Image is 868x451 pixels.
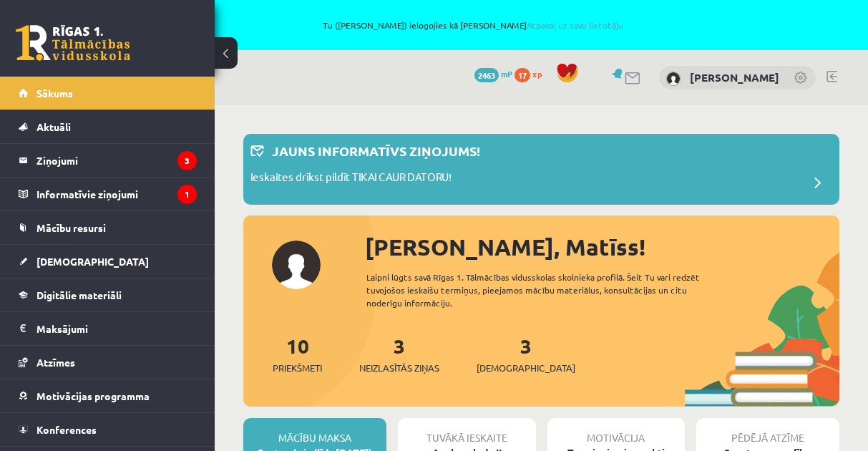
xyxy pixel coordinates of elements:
a: Mācību resursi [19,211,197,244]
div: Tuvākā ieskaite [398,418,535,445]
span: Motivācijas programma [36,389,150,402]
span: Aktuāli [36,120,71,133]
a: Ziņojumi3 [19,144,197,177]
span: 17 [515,68,530,82]
span: Priekšmeti [273,361,322,375]
span: [DEMOGRAPHIC_DATA] [36,255,149,268]
a: Aktuāli [19,110,197,143]
div: Mācību maksa [243,418,386,445]
a: Sākums [19,77,197,110]
a: [PERSON_NAME] [690,70,779,84]
a: 17 xp [515,68,549,79]
a: Jauns informatīvs ziņojums! Ieskaites drīkst pildīt TIKAI CAUR DATORU! [250,141,832,198]
a: Informatīvie ziņojumi1 [19,178,197,210]
a: Maksājumi [19,312,197,345]
span: Konferences [36,423,97,436]
div: Laipni lūgts savā Rīgas 1. Tālmācības vidusskolas skolnieka profilā. Šeit Tu vari redzēt tuvojošo... [366,271,724,309]
span: xp [532,68,542,79]
span: Sākums [36,87,73,100]
a: Konferences [19,413,197,446]
a: Digitālie materiāli [19,278,197,311]
span: Mācību resursi [36,221,106,234]
i: 3 [177,151,197,170]
p: Ieskaites drīkst pildīt TIKAI CAUR DATORU! [250,169,452,189]
span: [DEMOGRAPHIC_DATA] [477,361,575,375]
a: 3Neizlasītās ziņas [359,333,439,375]
div: [PERSON_NAME], Matīss! [365,230,839,264]
a: 2463 mP [474,68,512,79]
div: Pēdējā atzīme [696,418,839,445]
a: Atpakaļ uz savu lietotāju [527,19,623,31]
a: Motivācijas programma [19,379,197,412]
a: 3[DEMOGRAPHIC_DATA] [477,333,575,375]
span: Atzīmes [36,356,75,369]
a: [DEMOGRAPHIC_DATA] [19,245,197,278]
legend: Informatīvie ziņojumi [36,178,197,210]
i: 1 [177,185,197,204]
span: 2463 [474,68,499,82]
a: Rīgas 1. Tālmācības vidusskola [16,25,130,61]
a: 10Priekšmeti [273,333,322,375]
legend: Ziņojumi [36,144,197,177]
span: Neizlasītās ziņas [359,361,439,375]
div: Motivācija [547,418,685,445]
p: Jauns informatīvs ziņojums! [272,141,480,160]
span: mP [501,68,512,79]
img: Matīss Liepiņš [666,72,681,86]
legend: Maksājumi [36,312,197,345]
span: Tu ([PERSON_NAME]) ielogojies kā [PERSON_NAME] [165,21,781,29]
span: Digitālie materiāli [36,288,122,301]
a: Atzīmes [19,346,197,379]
